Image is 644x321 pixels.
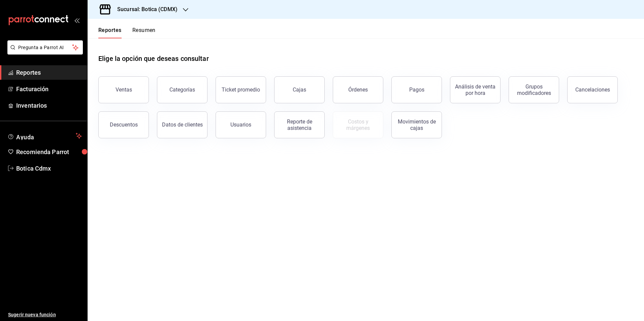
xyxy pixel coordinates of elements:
button: Movimientos de cajas [391,111,442,138]
div: Cancelaciones [575,86,610,93]
div: Datos de clientes [162,121,203,128]
button: Descuentos [98,111,149,138]
div: Ventas [116,86,132,93]
button: Grupos modificadores [509,76,559,103]
div: navigation tabs [98,27,156,38]
button: Reportes [98,27,122,38]
div: Descuentos [110,121,138,128]
button: Usuarios [216,111,266,138]
div: Cajas [293,86,307,94]
button: Contrata inventarios para ver este reporte [333,111,383,138]
div: Pagos [409,86,424,93]
a: Pregunta a Parrot AI [5,49,83,56]
button: Categorías [157,76,207,103]
div: Análisis de venta por hora [454,83,496,96]
span: Recomienda Parrot [16,147,82,156]
div: Categorías [169,86,195,93]
h1: Elige la opción que deseas consultar [98,53,209,64]
button: Análisis de venta por hora [450,76,501,103]
span: Inventarios [16,101,82,110]
span: Ayuda [16,132,73,140]
div: Movimientos de cajas [396,118,438,131]
button: Resumen [132,27,156,38]
button: Ticket promedio [216,76,266,103]
div: Grupos modificadores [513,83,555,96]
span: Botica Cdmx [16,164,82,173]
span: Sugerir nueva función [8,311,82,318]
span: Pregunta a Parrot AI [18,44,72,51]
span: Reportes [16,68,82,77]
button: Pregunta a Parrot AI [7,40,83,55]
span: Facturación [16,84,82,94]
div: Reporte de asistencia [279,118,320,131]
button: Pagos [391,76,442,103]
button: open_drawer_menu [74,17,79,23]
button: Órdenes [333,76,383,103]
div: Usuarios [230,121,251,128]
button: Ventas [98,76,149,103]
div: Ticket promedio [222,86,260,93]
a: Cajas [274,76,325,103]
button: Cancelaciones [567,76,618,103]
button: Datos de clientes [157,111,207,138]
div: Costos y márgenes [337,118,379,131]
button: Reporte de asistencia [274,111,325,138]
h3: Sucursal: Botica (CDMX) [112,5,178,13]
div: Órdenes [348,86,368,93]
